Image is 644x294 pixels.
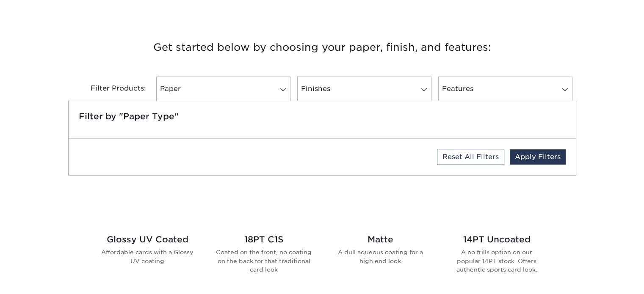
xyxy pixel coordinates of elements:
[100,248,196,265] p: Affordable cards with a Glossy UV coating
[438,77,572,101] a: Features
[100,234,196,245] h2: Glossy UV Coated
[449,248,545,274] p: A no frills option on our popular 14PT stock. Offers authentic sports card look.
[216,132,312,228] img: 18PT C1S Trading Cards
[79,111,566,121] h5: Filter by "Paper Type"
[449,234,545,245] h2: 14PT Uncoated
[100,132,196,228] img: Glossy UV Coated Trading Cards
[449,132,545,287] a: 14PT Uncoated Trading Cards 14PT Uncoated A no frills option on our popular 14PT stock. Offers au...
[100,132,196,287] a: Glossy UV Coated Trading Cards Glossy UV Coated Affordable cards with a Glossy UV coating
[216,248,312,274] p: Coated on the front, no coating on the back for that traditional card look
[332,234,428,245] h2: Matte
[332,248,428,265] p: A dull aqueous coating for a high end look
[216,132,312,287] a: 18PT C1S Trading Cards 18PT C1S Coated on the front, no coating on the back for that traditional ...
[68,77,153,101] div: Filter Products:
[332,132,428,228] img: Matte Trading Cards
[332,132,428,287] a: Matte Trading Cards Matte A dull aqueous coating for a high end look
[449,132,545,228] img: 14PT Uncoated Trading Cards
[216,234,312,245] h2: 18PT C1S
[297,77,431,101] a: Finishes
[156,77,290,101] a: Paper
[437,149,504,165] a: Reset All Filters
[75,28,570,66] h3: Get started below by choosing your paper, finish, and features:
[510,149,566,165] a: Apply Filters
